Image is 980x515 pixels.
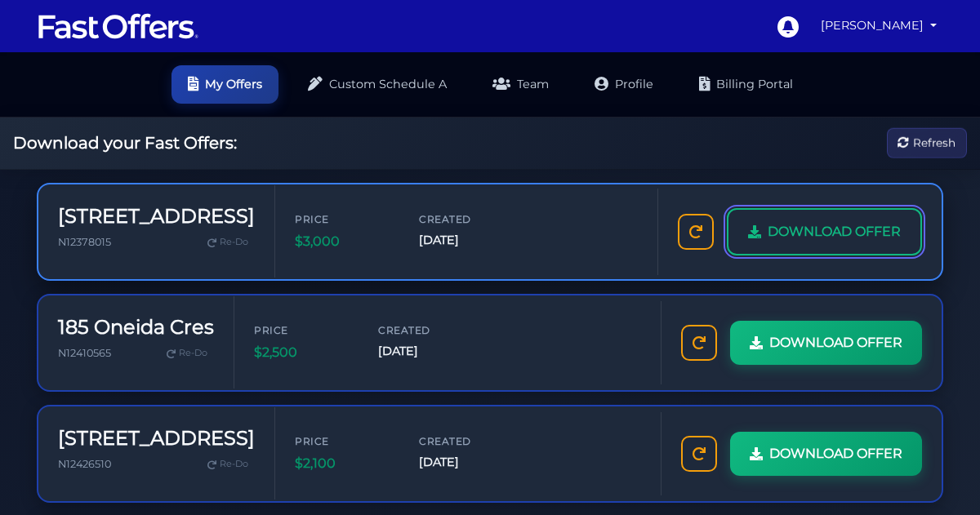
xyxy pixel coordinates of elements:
a: Billing Portal [683,65,809,104]
span: DOWNLOAD OFFER [769,443,902,464]
h2: Download your Fast Offers: [13,133,237,153]
span: $2,100 [295,453,393,474]
span: [DATE] [419,231,517,250]
a: DOWNLOAD OFFER [727,208,922,255]
button: Refresh [887,128,967,158]
a: [PERSON_NAME] [814,10,943,42]
a: Custom Schedule A [292,65,463,104]
span: Price [254,322,352,338]
span: DOWNLOAD OFFER [769,332,902,353]
span: Price [295,433,393,449]
span: [DATE] [419,453,517,472]
a: DOWNLOAD OFFER [730,432,922,476]
h3: 185 Oneida Cres [58,316,214,340]
a: Profile [578,65,670,104]
span: Created [378,322,476,338]
a: My Offers [171,65,278,104]
a: Re-Do [201,454,255,475]
span: $3,000 [295,231,393,252]
span: Re-Do [220,235,248,250]
h3: [STREET_ADDRESS] [58,205,255,229]
span: Created [419,211,517,227]
span: $2,500 [254,342,352,363]
span: N12410565 [58,347,111,359]
span: Created [419,433,517,449]
span: Re-Do [220,457,248,472]
a: Re-Do [201,232,255,253]
span: DOWNLOAD OFFER [768,221,901,242]
span: Price [295,211,393,227]
h3: [STREET_ADDRESS] [58,427,255,451]
span: Re-Do [179,346,207,361]
a: Re-Do [160,343,214,364]
span: N12378015 [58,236,111,248]
span: N12426510 [58,458,111,470]
a: DOWNLOAD OFFER [730,321,922,365]
span: [DATE] [378,342,476,361]
a: Team [476,65,565,104]
span: Refresh [913,134,955,152]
